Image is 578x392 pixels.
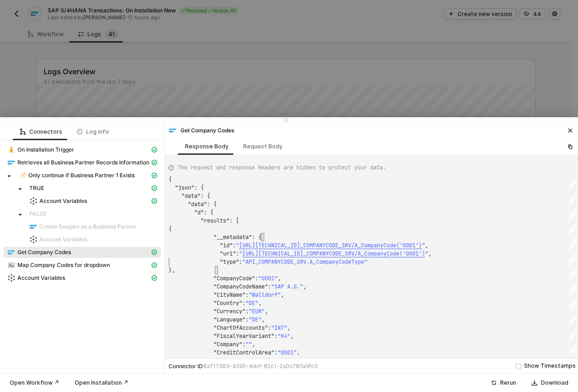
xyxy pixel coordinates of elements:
[242,299,245,307] span: :
[8,159,15,166] img: integration-icon
[185,143,229,150] div: Response Body
[26,183,161,194] span: TRUE
[258,275,278,282] span: "0001"
[178,163,386,172] span: The request and response Headers are hidden to protect your data.
[268,283,271,290] span: :
[30,223,37,230] img: integration-icon
[152,262,157,268] span: icon-cards
[278,349,297,356] span: "0001"
[297,349,300,356] span: ,
[239,250,242,257] span: "
[425,250,428,257] span: "
[169,126,234,135] div: Get Company Codes
[524,362,576,370] div: Show Timestamps
[485,377,522,388] button: Rerun
[213,234,252,241] span: "__metadata"
[26,234,161,245] span: Account Variables
[26,208,161,219] span: FALSE
[75,379,128,387] div: Open Installation ↗
[8,249,15,256] img: integration-icon
[19,172,26,179] img: integration-icon
[213,275,255,282] span: "CompanyCode"
[69,377,134,388] button: Open Installation ↗
[422,242,425,249] span: "
[220,242,233,249] span: "id"
[152,275,157,281] span: icon-cards
[4,272,161,283] span: Account Variables
[245,308,249,315] span: :
[278,332,290,340] span: "K4"
[287,324,290,332] span: ,
[245,299,258,307] span: "DE"
[10,379,59,387] div: Open Workflow ↗
[300,242,422,249] span: _COMPANYCODE_SRV/A_CompanyCode('0001')
[213,308,245,315] span: "Currency"
[281,291,284,299] span: ,
[152,198,157,204] span: icon-cards
[245,291,249,299] span: :
[30,197,37,205] img: integration-icon
[194,184,204,191] span: : {
[39,197,87,205] span: Account Variables
[20,129,26,135] span: icon-logic
[255,275,258,282] span: :
[169,127,176,134] img: integration-icon
[567,144,573,149] span: icon-copy-paste
[17,261,110,269] span: Map Company Codes for dropdown
[425,242,428,249] span: ,
[203,363,318,370] span: 8a711383-4295-4dcf-82c1-2a0c787a9fc0
[8,261,15,269] img: integration-icon
[491,380,496,386] span: icon-success-page
[213,299,242,307] span: "Country"
[29,185,44,192] span: TRUE
[268,324,271,332] span: :
[274,349,278,356] span: :
[201,217,229,224] span: "results"
[169,363,318,370] div: Connector ID
[17,274,65,282] span: Account Variables
[303,250,425,257] span: _COMPANYCODE_SRV/A_CompanyCode('0001')
[245,316,249,323] span: :
[152,160,157,165] span: icon-cards
[18,187,22,191] span: caret-down
[567,128,573,133] span: icon-close
[213,291,245,299] span: "CityName"
[271,324,287,332] span: "INT"
[265,308,268,315] span: ,
[258,299,262,307] span: ,
[152,185,157,191] span: icon-cards
[245,341,252,348] span: ""
[8,146,15,153] img: integration-icon
[4,144,161,155] span: On Installation Trigger
[274,332,278,340] span: :
[532,380,537,386] span: icon-download
[220,258,239,266] span: "type"
[201,192,210,200] span: : {
[204,209,213,216] span: : {
[252,341,255,348] span: ,
[7,174,11,179] span: caret-down
[17,159,149,166] span: Retrieves all Business Partner Records Information
[541,379,568,387] div: Download
[15,170,161,181] span: Only continue if Business Partner 1 Exists
[213,349,274,356] span: "CreditControlArea"
[220,250,236,257] span: "uri"
[26,196,161,207] span: Account Variables
[236,242,239,249] span: "
[500,379,516,387] div: Rerun
[194,209,204,216] span: "d"
[17,249,71,256] span: Get Company Codes
[181,192,201,200] span: "data"
[233,242,236,249] span: :
[207,201,217,208] span: : {
[239,242,300,249] span: [URL][TECHNICAL_ID]
[28,172,135,179] span: Only continue if Business Partner 1 Exists
[229,217,239,224] span: : [
[20,128,62,136] div: Connectors
[175,184,194,191] span: "json"
[290,332,294,340] span: ,
[4,377,65,388] button: Open Workflow ↗
[188,201,207,208] span: "data"
[243,143,283,150] div: Request Body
